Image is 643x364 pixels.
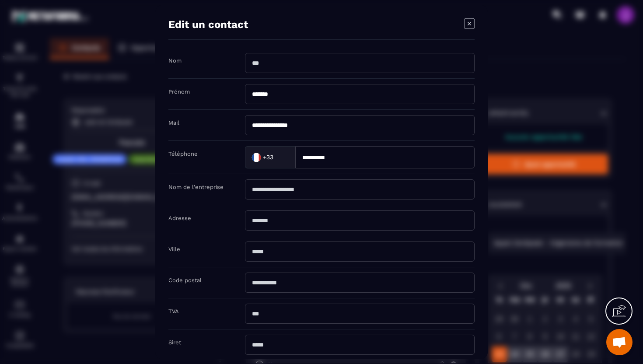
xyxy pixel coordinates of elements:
label: Siret [168,339,181,346]
h4: Edit un contact [168,18,248,31]
label: Téléphone [168,150,198,157]
label: Ville [168,246,180,252]
label: Adresse [168,215,191,221]
label: Nom de l'entreprise [168,184,224,190]
label: Code postal [168,277,202,283]
input: Search for option [275,150,286,164]
label: Prénom [168,88,190,95]
img: Country Flag [248,148,265,166]
label: Mail [168,119,179,126]
div: Ouvrir le chat [606,329,633,355]
label: TVA [168,308,179,315]
div: Search for option [245,146,295,168]
span: +33 [263,153,273,161]
label: Nom [168,57,182,64]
